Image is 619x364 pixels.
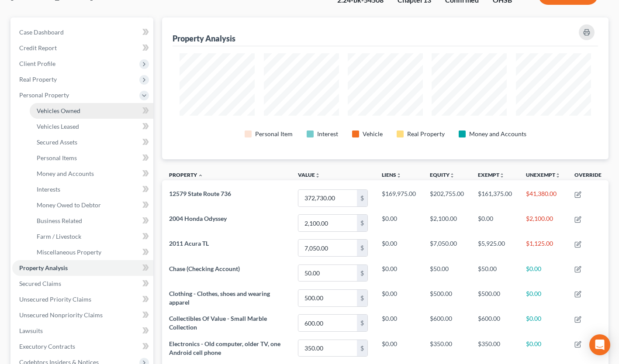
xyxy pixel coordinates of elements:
[298,215,357,231] input: 0.00
[469,130,526,138] div: Money and Accounts
[375,336,423,361] td: $0.00
[37,201,101,209] span: Money Owed to Debtor
[37,217,82,224] span: Business Related
[471,311,519,336] td: $600.00
[298,190,357,206] input: 0.00
[169,240,209,247] span: 2011 Acura TL
[19,91,69,99] span: Personal Property
[375,311,423,336] td: $0.00
[198,173,203,178] i: expand_less
[298,265,357,282] input: 0.00
[19,280,61,287] span: Secured Claims
[555,173,560,178] i: unfold_more
[589,334,610,355] div: Open Intercom Messenger
[30,197,153,213] a: Money Owed to Debtor
[19,327,43,334] span: Lawsuits
[169,190,231,197] span: 12579 State Route 736
[423,185,471,210] td: $202,755.00
[19,76,57,83] span: Real Property
[298,340,357,357] input: 0.00
[423,285,471,310] td: $500.00
[315,173,320,178] i: unfold_more
[423,236,471,261] td: $7,050.00
[12,323,153,339] a: Lawsuits
[478,172,505,178] a: Exemptunfold_more
[30,182,153,197] a: Interests
[30,166,153,182] a: Money and Accounts
[255,130,293,138] div: Personal Item
[19,60,55,67] span: Client Profile
[30,150,153,166] a: Personal Items
[519,285,567,310] td: $0.00
[30,229,153,244] a: Farm / Livestock
[357,240,367,256] div: $
[519,336,567,361] td: $0.00
[12,260,153,276] a: Property Analysis
[19,44,57,52] span: Credit Report
[519,261,567,285] td: $0.00
[499,173,505,178] i: unfold_more
[526,172,560,178] a: Unexemptunfold_more
[375,261,423,285] td: $0.00
[169,290,270,306] span: Clothing - Clothes, shoes and wearing apparel
[450,173,455,178] i: unfold_more
[471,185,519,210] td: $161,375.00
[519,211,567,236] td: $2,100.00
[169,315,267,331] span: Collectibles Of Value - Small Marble Collection
[357,265,367,282] div: $
[471,336,519,361] td: $350.00
[19,28,64,36] span: Case Dashboard
[30,134,153,150] a: Secured Assets
[407,130,445,138] div: Real Property
[423,211,471,236] td: $2,100.00
[12,24,153,40] a: Case Dashboard
[471,285,519,310] td: $500.00
[567,166,609,186] th: Override
[423,261,471,285] td: $50.00
[169,215,227,222] span: 2004 Honda Odyssey
[363,130,383,138] div: Vehicle
[519,311,567,336] td: $0.00
[12,40,153,56] a: Credit Report
[19,311,103,319] span: Unsecured Nonpriority Claims
[317,130,338,138] div: Interest
[382,172,401,178] a: Liensunfold_more
[298,315,357,331] input: 0.00
[375,285,423,310] td: $0.00
[357,340,367,357] div: $
[357,215,367,231] div: $
[37,138,77,146] span: Secured Assets
[37,170,94,177] span: Money and Accounts
[169,172,203,178] a: Property expand_less
[37,154,77,161] span: Personal Items
[173,33,235,44] div: Property Analysis
[12,276,153,292] a: Secured Claims
[298,290,357,306] input: 0.00
[37,185,60,193] span: Interests
[471,236,519,261] td: $5,925.00
[19,264,68,271] span: Property Analysis
[471,261,519,285] td: $50.00
[19,343,75,350] span: Executory Contracts
[357,190,367,206] div: $
[37,248,101,256] span: Miscellaneous Property
[471,211,519,236] td: $0.00
[375,185,423,210] td: $169,975.00
[423,311,471,336] td: $600.00
[37,123,79,130] span: Vehicles Leased
[12,339,153,354] a: Executory Contracts
[30,244,153,260] a: Miscellaneous Property
[169,340,280,356] span: Electronics - Old computer, older TV, one Android cell phone
[37,107,80,114] span: Vehicles Owned
[357,315,367,331] div: $
[30,119,153,134] a: Vehicles Leased
[19,295,91,303] span: Unsecured Priority Claims
[298,240,357,256] input: 0.00
[30,213,153,229] a: Business Related
[37,233,81,240] span: Farm / Livestock
[375,211,423,236] td: $0.00
[396,173,401,178] i: unfold_more
[519,236,567,261] td: $1,125.00
[375,236,423,261] td: $0.00
[357,290,367,306] div: $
